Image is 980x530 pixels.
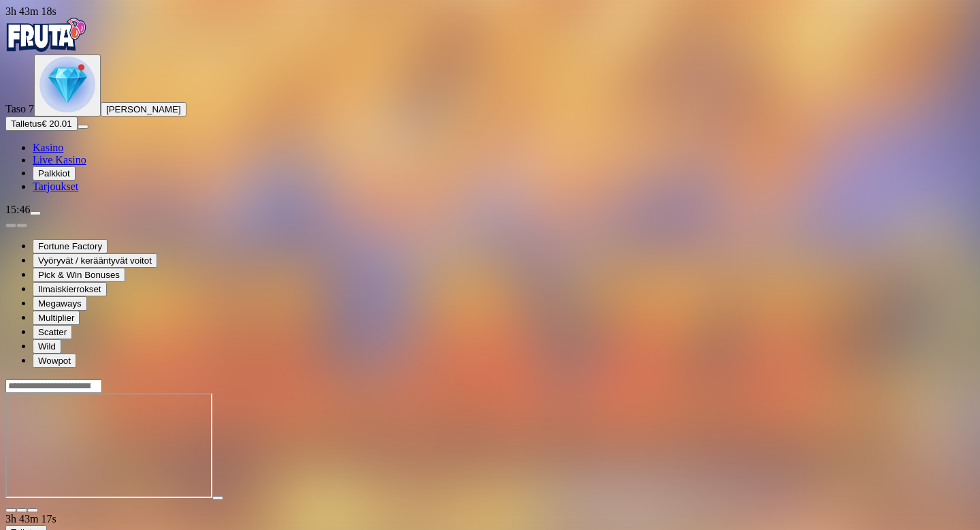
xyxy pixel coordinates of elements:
span: Taso 7 [5,103,34,114]
button: next slide [16,223,27,228]
button: Fortune Factory [33,239,108,253]
button: Wild [33,339,61,354]
iframe: Wolf Blaze WOWPOT! Megaways [5,393,212,498]
button: level unlocked [34,54,101,116]
span: Ilmaiskierrokset [38,284,101,294]
span: user session time [5,5,56,17]
span: Wowpot [38,356,71,366]
input: Search [5,379,102,393]
nav: Primary [5,18,975,193]
button: menu [30,211,41,215]
button: Multiplier [33,311,80,325]
span: [PERSON_NAME] [106,104,181,114]
span: € 20.01 [42,119,71,129]
button: Wowpot [33,354,76,368]
span: Wild [38,341,56,352]
span: Scatter [38,327,67,337]
button: prev slide [5,223,16,228]
button: Ilmaiskierrokset [33,282,107,296]
a: Tarjoukset [33,181,78,192]
button: Pick & Win Bonuses [33,268,125,282]
span: Talletus [11,119,42,129]
span: Pick & Win Bonuses [38,270,120,280]
a: Kasino [33,142,63,153]
span: Fortune Factory [38,241,102,251]
span: 15:46 [5,204,30,215]
span: user session time [5,513,56,525]
span: Palkkiot [38,168,70,178]
button: fullscreen icon [27,508,38,512]
nav: Main menu [5,142,975,193]
button: chevron-down icon [16,508,27,512]
span: Vyöryvät / kerääntyvät voitot [38,255,152,266]
button: Talletusplus icon€ 20.01 [5,116,78,131]
button: Scatter [33,325,72,339]
span: Megaways [38,298,82,309]
button: Palkkiot [33,166,76,181]
a: Fruta [5,42,87,54]
button: [PERSON_NAME] [101,102,186,116]
a: Live Kasino [33,154,86,166]
button: Megaways [33,296,87,311]
button: Vyöryvät / kerääntyvät voitot [33,253,157,268]
button: play icon [212,496,223,500]
img: level unlocked [39,57,95,112]
span: Multiplier [38,313,74,323]
button: menu [78,125,88,129]
img: Fruta [5,18,87,52]
button: close icon [5,508,16,512]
